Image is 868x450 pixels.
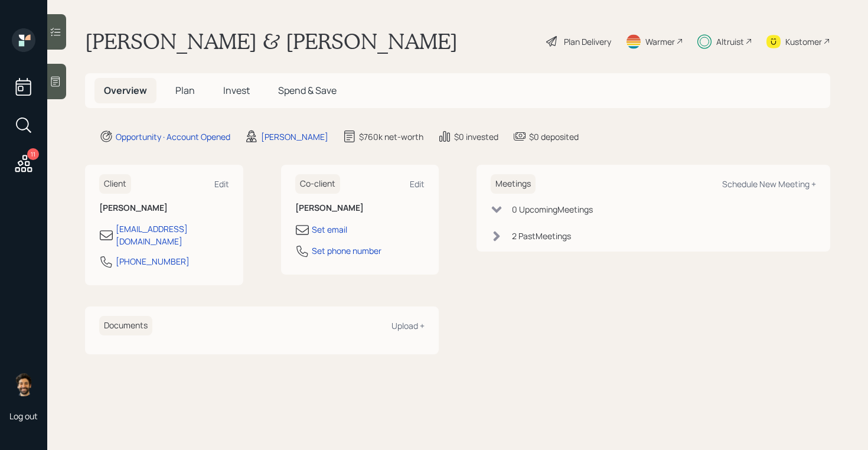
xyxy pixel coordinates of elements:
div: Warmer [645,35,675,48]
h6: [PERSON_NAME] [295,203,425,213]
span: Plan [175,84,195,97]
h6: Documents [99,316,152,335]
span: Spend & Save [278,84,337,97]
div: Altruist [716,35,744,48]
div: [EMAIL_ADDRESS][DOMAIN_NAME] [116,223,229,247]
div: [PERSON_NAME] [261,131,328,143]
h1: [PERSON_NAME] & [PERSON_NAME] [85,28,458,54]
div: 0 Upcoming Meeting s [512,203,593,216]
div: $0 deposited [529,131,579,143]
div: Set phone number [312,244,381,257]
div: Opportunity · Account Opened [116,131,230,143]
div: [PHONE_NUMBER] [116,255,190,268]
div: $760k net-worth [359,131,423,143]
div: Plan Delivery [564,35,611,48]
div: $0 invested [454,131,498,143]
h6: Co-client [295,174,340,194]
div: 2 Past Meeting s [512,230,571,242]
div: Edit [410,178,425,190]
div: Kustomer [785,35,822,48]
div: Set email [312,223,347,236]
div: Log out [9,410,38,422]
div: Upload + [391,320,425,331]
img: eric-schwartz-headshot.png [12,373,35,396]
h6: Meetings [491,174,536,194]
div: 11 [27,148,39,160]
span: Invest [223,84,250,97]
span: Overview [104,84,147,97]
div: Schedule New Meeting + [722,178,816,190]
div: Edit [214,178,229,190]
h6: [PERSON_NAME] [99,203,229,213]
h6: Client [99,174,131,194]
